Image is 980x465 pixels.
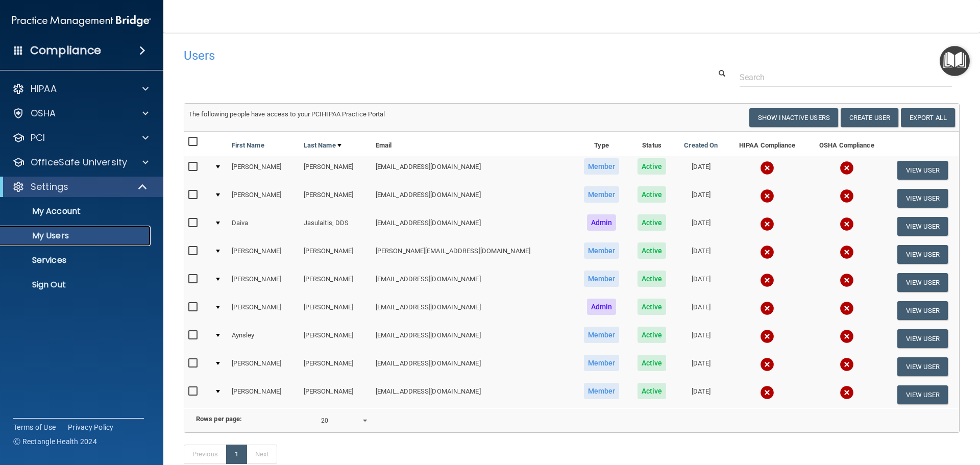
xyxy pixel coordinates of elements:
td: [PERSON_NAME] [300,184,372,212]
a: Created On [684,139,718,152]
td: Jasulaitis, DDS [300,212,372,240]
th: Email [372,132,574,156]
span: Member [584,383,620,399]
a: Previous [184,445,227,464]
td: [DATE] [675,353,727,381]
span: Active [638,186,667,203]
td: [PERSON_NAME] [300,381,372,408]
p: My Account [7,206,146,216]
img: cross.ca9f0e7f.svg [760,357,774,372]
td: [PERSON_NAME] [300,297,372,325]
td: [DATE] [675,156,727,184]
td: [PERSON_NAME] [228,381,300,408]
button: View User [897,161,948,180]
span: Active [638,242,667,259]
img: cross.ca9f0e7f.svg [760,301,774,315]
a: HIPAA [12,83,149,95]
button: View User [897,385,948,404]
img: PMB logo [12,11,151,31]
button: View User [897,245,948,264]
span: Active [638,158,667,175]
p: OSHA [31,107,56,119]
img: cross.ca9f0e7f.svg [760,217,774,231]
img: cross.ca9f0e7f.svg [840,273,854,287]
td: [DATE] [675,184,727,212]
td: [PERSON_NAME] [228,184,300,212]
td: [EMAIL_ADDRESS][DOMAIN_NAME] [372,325,574,353]
img: cross.ca9f0e7f.svg [760,329,774,344]
img: cross.ca9f0e7f.svg [760,273,774,287]
img: cross.ca9f0e7f.svg [760,189,774,203]
td: [DATE] [675,297,727,325]
p: HIPAA [31,83,57,95]
td: [PERSON_NAME] [228,240,300,268]
a: Privacy Policy [68,422,114,432]
td: [DATE] [675,268,727,297]
a: Settings [12,181,148,193]
button: Create User [841,108,898,127]
button: View User [897,273,948,292]
td: [DATE] [675,381,727,408]
input: Search [740,68,952,87]
button: View User [897,217,948,236]
span: Active [638,383,667,399]
td: [EMAIL_ADDRESS][DOMAIN_NAME] [372,268,574,297]
h4: Compliance [30,43,101,58]
a: 1 [226,445,247,464]
td: [EMAIL_ADDRESS][DOMAIN_NAME] [372,353,574,381]
img: cross.ca9f0e7f.svg [760,385,774,400]
span: Member [584,186,620,203]
td: [PERSON_NAME] [300,156,372,184]
td: [PERSON_NAME] [300,268,372,297]
img: cross.ca9f0e7f.svg [840,385,854,400]
th: Type [574,132,629,156]
a: OSHA [12,107,149,119]
span: Member [584,242,620,259]
span: Ⓒ Rectangle Health 2024 [13,436,97,447]
td: [DATE] [675,325,727,353]
img: cross.ca9f0e7f.svg [760,161,774,175]
td: [DATE] [675,240,727,268]
td: [PERSON_NAME] [300,325,372,353]
td: [PERSON_NAME] [228,268,300,297]
img: cross.ca9f0e7f.svg [840,189,854,203]
img: cross.ca9f0e7f.svg [840,357,854,372]
span: Member [584,158,620,175]
button: View User [897,329,948,348]
img: cross.ca9f0e7f.svg [840,217,854,231]
button: View User [897,301,948,320]
a: Export All [901,108,955,127]
iframe: Drift Widget Chat Controller [803,393,968,433]
td: [PERSON_NAME] [300,353,372,381]
button: View User [897,189,948,208]
span: Admin [587,214,617,231]
span: The following people have access to your PCIHIPAA Practice Portal [188,110,385,118]
td: [PERSON_NAME] [228,353,300,381]
span: Active [638,299,667,315]
p: Settings [31,181,68,193]
td: Daiva [228,212,300,240]
b: Rows per page: [196,415,242,423]
span: Member [584,271,620,287]
span: Active [638,271,667,287]
img: cross.ca9f0e7f.svg [840,245,854,259]
img: cross.ca9f0e7f.svg [760,245,774,259]
h4: Users [184,49,630,62]
p: Sign Out [7,280,146,290]
td: [PERSON_NAME][EMAIL_ADDRESS][DOMAIN_NAME] [372,240,574,268]
p: OfficeSafe University [31,156,127,168]
span: Active [638,214,667,231]
img: cross.ca9f0e7f.svg [840,161,854,175]
img: cross.ca9f0e7f.svg [840,301,854,315]
td: [EMAIL_ADDRESS][DOMAIN_NAME] [372,156,574,184]
span: Active [638,327,667,343]
a: OfficeSafe University [12,156,149,168]
td: [EMAIL_ADDRESS][DOMAIN_NAME] [372,297,574,325]
a: Last Name [304,139,341,152]
a: Terms of Use [13,422,56,432]
p: Services [7,255,146,265]
td: [EMAIL_ADDRESS][DOMAIN_NAME] [372,381,574,408]
img: cross.ca9f0e7f.svg [840,329,854,344]
td: [DATE] [675,212,727,240]
a: Next [247,445,277,464]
